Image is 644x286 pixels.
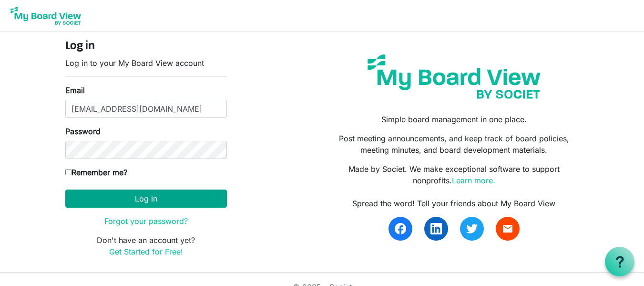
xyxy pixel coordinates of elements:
p: Post meeting announcements, and keep track of board policies, meeting minutes, and board developm... [329,133,579,156]
img: linkedin.svg [430,223,442,234]
img: my-board-view-societ.svg [360,47,548,106]
h4: Log in [65,40,227,53]
a: email [496,217,520,241]
p: Don't have an account yet? [65,234,227,257]
input: Remember me? [65,169,72,175]
label: Email [65,85,85,96]
p: Log in to your My Board View account [65,57,227,69]
a: Get Started for Free! [109,247,183,256]
label: Remember me? [65,167,127,178]
img: facebook.svg [395,223,406,234]
span: email [502,223,513,234]
p: Made by Societ. We make exceptional software to support nonprofits. [329,163,579,186]
p: Simple board management in one place. [329,114,579,125]
label: Password [65,126,101,137]
a: Forgot your password? [104,216,188,226]
a: Learn more. [452,176,495,185]
button: Log in [65,190,227,208]
img: twitter.svg [466,223,478,234]
img: My Board View Logo [8,4,84,28]
div: Spread the word! Tell your friends about My Board View [329,198,579,209]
